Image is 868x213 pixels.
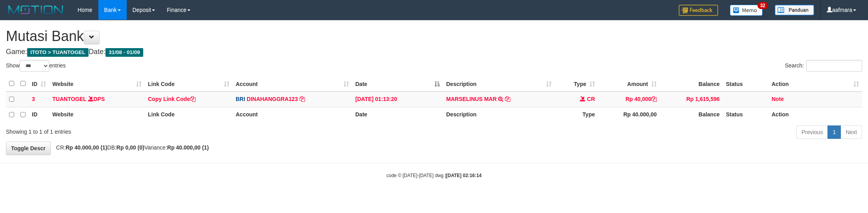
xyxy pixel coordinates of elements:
[148,96,196,102] a: Copy Link Code
[757,2,768,9] span: 32
[116,144,144,151] strong: Rp 0,00 (0)
[555,107,598,122] th: Type
[29,76,49,92] th: ID: activate to sort column ascending
[6,28,862,44] h1: Mutasi Bank
[49,76,145,92] th: Website: activate to sort column ascending
[796,125,828,139] a: Previous
[49,107,145,122] th: Website
[768,107,862,122] th: Action
[651,96,657,102] a: Copy Rp 40,000 to clipboard
[247,96,298,102] a: DINAHANGGRA123
[6,125,356,136] div: Showing 1 to 1 of 1 entries
[52,96,87,102] a: TUANTOGEL
[785,60,862,72] label: Search:
[386,173,482,178] small: code © [DATE]-[DATE] dwg |
[66,144,107,151] strong: Rp 40.000,00 (1)
[145,76,233,92] th: Link Code: activate to sort column ascending
[443,76,555,92] th: Description: activate to sort column ascending
[352,92,443,107] td: [DATE] 01:13:20
[768,76,862,92] th: Action: activate to sort column ascending
[6,4,66,16] img: MOTION_logo.png
[660,107,723,122] th: Balance
[446,173,482,178] strong: [DATE] 02:16:14
[723,107,768,122] th: Status
[49,92,145,107] td: DPS
[6,60,66,72] label: Show entries
[352,107,443,122] th: Date
[233,107,352,122] th: Account
[723,76,768,92] th: Status
[806,60,862,72] input: Search:
[775,5,814,15] img: panduan.png
[167,144,209,151] strong: Rp 40.000,00 (1)
[598,76,660,92] th: Amount: activate to sort column ascending
[840,125,862,139] a: Next
[598,107,660,122] th: Rp 40.000,00
[505,96,510,102] a: Copy MARSELINUS MAR to clipboard
[555,76,598,92] th: Type: activate to sort column ascending
[105,48,143,57] span: 31/08 - 01/09
[32,96,35,102] span: 3
[20,60,49,72] select: Showentries
[52,144,209,151] span: CR: DB: Variance:
[236,96,245,102] span: BRI
[772,96,784,102] a: Note
[6,142,51,155] a: Toggle Descr
[730,5,763,16] img: Button%20Memo.svg
[299,96,305,102] a: Copy DINAHANGGRA123 to clipboard
[145,107,233,122] th: Link Code
[587,96,595,102] span: CR
[6,48,862,56] h4: Game: Date:
[827,125,841,139] a: 1
[443,107,555,122] th: Description
[660,76,723,92] th: Balance
[598,92,660,107] td: Rp 40,000
[352,76,443,92] th: Date: activate to sort column descending
[679,5,718,16] img: Feedback.jpg
[27,48,89,57] span: ITOTO > TUANTOGEL
[233,76,352,92] th: Account: activate to sort column ascending
[29,107,49,122] th: ID
[660,92,723,107] td: Rp 1,615,596
[446,96,497,102] a: MARSELINUS MAR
